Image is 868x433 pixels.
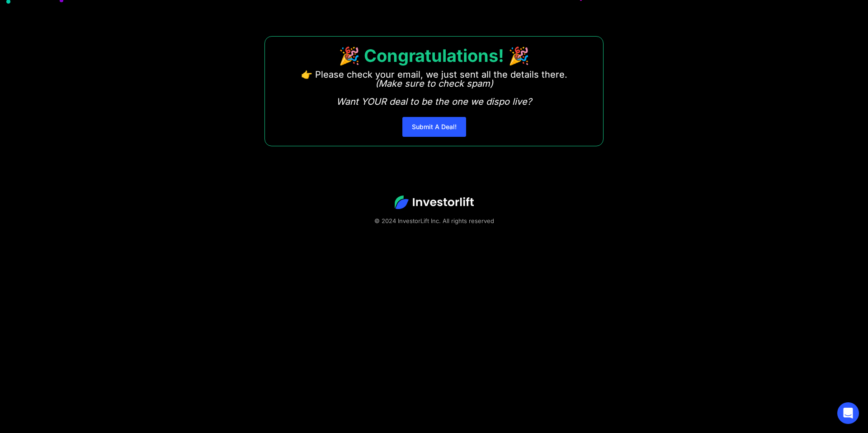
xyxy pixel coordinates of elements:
div: Open Intercom Messenger [837,402,859,424]
p: 👉 Please check your email, we just sent all the details there. ‍ [301,70,567,106]
a: Submit A Deal! [402,117,466,137]
strong: 🎉 Congratulations! 🎉 [339,45,529,66]
em: (Make sure to check spam) Want YOUR deal to be the one we dispo live? [336,78,532,107]
div: © 2024 InvestorLift Inc. All rights reserved [32,216,836,225]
